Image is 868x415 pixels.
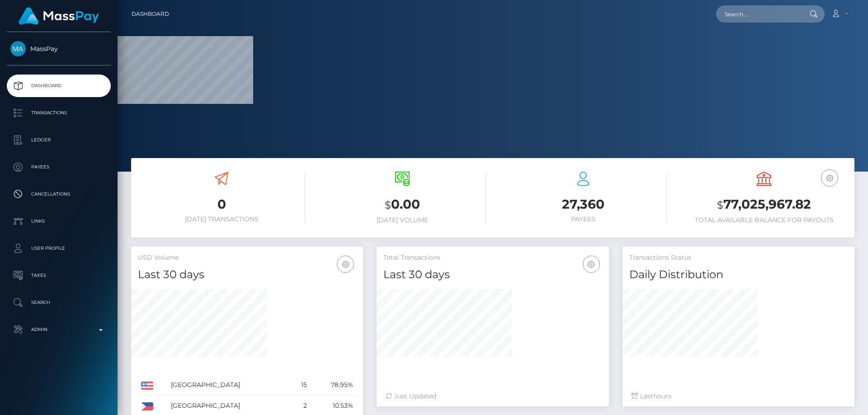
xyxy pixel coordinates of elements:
h6: Total Available Balance for Payouts [680,216,848,224]
h6: [DATE] Transactions [138,215,305,223]
h4: Last 30 days [383,267,602,283]
p: Taxes [10,269,107,282]
a: Payees [7,156,111,178]
h4: Daily Distribution [629,267,848,283]
p: Admin [10,323,107,336]
p: Links [10,214,107,228]
p: Ledger [10,133,107,147]
a: Dashboard [132,5,169,23]
a: Links [7,210,111,233]
h3: 0.00 [319,196,486,214]
a: Taxes [7,264,111,287]
h3: 27,360 [500,196,667,213]
a: Dashboard [7,75,111,97]
p: Dashboard [10,79,107,93]
h3: 0 [138,196,305,213]
a: Search [7,291,111,314]
a: Transactions [7,102,111,124]
p: Cancellations [10,187,107,201]
p: Transactions [10,106,107,120]
h5: Total Transactions [383,253,602,262]
h3: 77,025,967.82 [680,196,848,214]
a: User Profile [7,237,111,260]
p: Search [10,296,107,309]
img: MassPay [10,41,26,56]
td: 15 [290,375,310,396]
td: [GEOGRAPHIC_DATA] [168,375,290,396]
span: MassPay [7,45,111,53]
small: $ [717,199,723,211]
a: Cancellations [7,183,111,205]
img: US.png [141,382,153,390]
h6: Payees [500,215,667,223]
h4: Last 30 days [138,267,356,283]
input: Search... [716,5,801,23]
div: Just Updated [386,392,599,401]
a: Admin [7,318,111,341]
a: Ledger [7,129,111,151]
small: $ [385,199,391,211]
td: 78.95% [310,375,356,396]
h5: USD Volume [138,253,356,262]
p: Payees [10,160,107,174]
img: MassPay Logo [19,7,99,25]
img: PH.png [141,402,153,410]
p: User Profile [10,242,107,255]
div: Last hours [632,392,845,401]
h6: [DATE] Volume [319,216,486,224]
h5: Transactions Status [629,253,848,262]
